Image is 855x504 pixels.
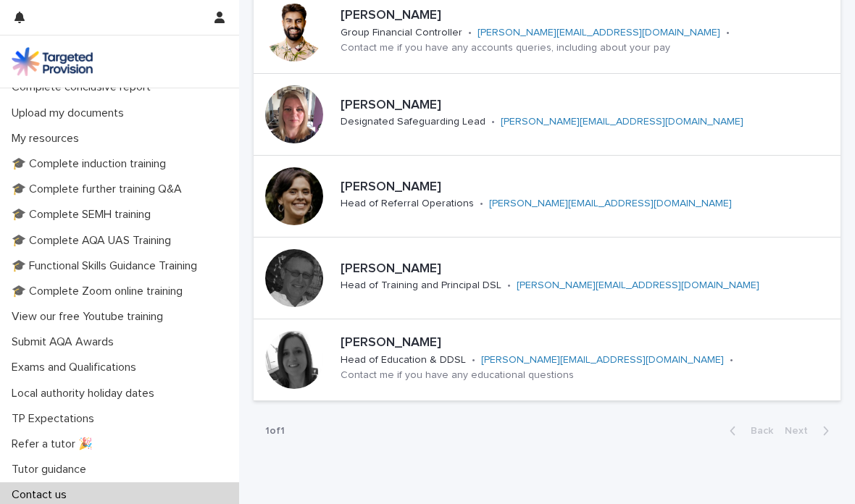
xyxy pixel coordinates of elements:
[12,47,93,76] img: M5nRWzHhSzIhMunXDL62
[254,319,841,401] a: [PERSON_NAME]Head of Education & DDSL•[PERSON_NAME][EMAIL_ADDRESS][DOMAIN_NAME]•Contact me if you...
[254,413,296,449] p: 1 of 1
[507,280,511,292] p: •
[730,354,733,366] p: •
[468,27,472,39] p: •
[517,280,759,290] a: [PERSON_NAME][EMAIL_ADDRESS][DOMAIN_NAME]
[6,361,148,374] p: Exams and Qualifications
[477,28,720,38] a: [PERSON_NAME][EMAIL_ADDRESS][DOMAIN_NAME]
[341,354,466,366] p: Head of Education & DDSL
[341,369,574,382] p: Contact me if you have any educational questions
[341,335,835,351] p: [PERSON_NAME]
[779,424,841,437] button: Next
[341,280,501,292] p: Head of Training and Principal DSL
[489,198,732,209] a: [PERSON_NAME][EMAIL_ADDRESS][DOMAIN_NAME]
[6,80,162,94] p: Complete conclusive report
[480,198,483,210] p: •
[6,310,175,324] p: View our free Youtube training
[726,27,730,39] p: •
[341,198,474,210] p: Head of Referral Operations
[472,354,475,366] p: •
[6,132,91,146] p: My resources
[6,182,193,196] p: 🎓 Complete further training Q&A
[341,116,485,128] p: Designated Safeguarding Lead
[341,8,835,24] p: [PERSON_NAME]
[6,463,98,476] p: Tutor guidance
[718,424,779,437] button: Back
[6,285,194,298] p: 🎓 Complete Zoom online training
[491,116,495,128] p: •
[6,488,78,502] p: Contact us
[785,426,817,436] span: Next
[501,117,743,127] a: [PERSON_NAME][EMAIL_ADDRESS][DOMAIN_NAME]
[341,98,835,114] p: [PERSON_NAME]
[6,335,125,349] p: Submit AQA Awards
[481,355,724,365] a: [PERSON_NAME][EMAIL_ADDRESS][DOMAIN_NAME]
[6,208,162,222] p: 🎓 Complete SEMH training
[6,412,106,426] p: TP Expectations
[6,387,166,400] p: Local authority holiday dates
[341,27,462,39] p: Group Financial Controller
[6,234,183,248] p: 🎓 Complete AQA UAS Training
[6,259,209,273] p: 🎓 Functional Skills Guidance Training
[341,261,835,277] p: [PERSON_NAME]
[254,74,841,156] a: [PERSON_NAME]Designated Safeguarding Lead•[PERSON_NAME][EMAIL_ADDRESS][DOMAIN_NAME]
[6,106,135,120] p: Upload my documents
[742,426,773,436] span: Back
[341,42,670,54] p: Contact me if you have any accounts queries, including about your pay
[341,180,833,196] p: [PERSON_NAME]
[254,156,841,238] a: [PERSON_NAME]Head of Referral Operations•[PERSON_NAME][EMAIL_ADDRESS][DOMAIN_NAME]
[254,238,841,319] a: [PERSON_NAME]Head of Training and Principal DSL•[PERSON_NAME][EMAIL_ADDRESS][DOMAIN_NAME]
[6,157,178,171] p: 🎓 Complete induction training
[6,437,104,451] p: Refer a tutor 🎉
